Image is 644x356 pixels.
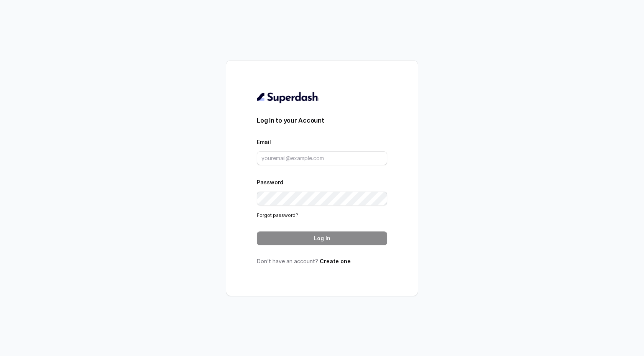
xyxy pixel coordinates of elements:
[257,151,387,165] input: youremail@example.com
[257,258,387,265] p: Don’t have an account?
[257,91,319,103] img: light.svg
[257,179,283,185] label: Password
[320,258,351,264] a: Create one
[257,139,271,145] label: Email
[257,231,387,245] button: Log In
[257,212,298,218] a: Forgot password?
[257,116,387,125] h3: Log In to your Account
